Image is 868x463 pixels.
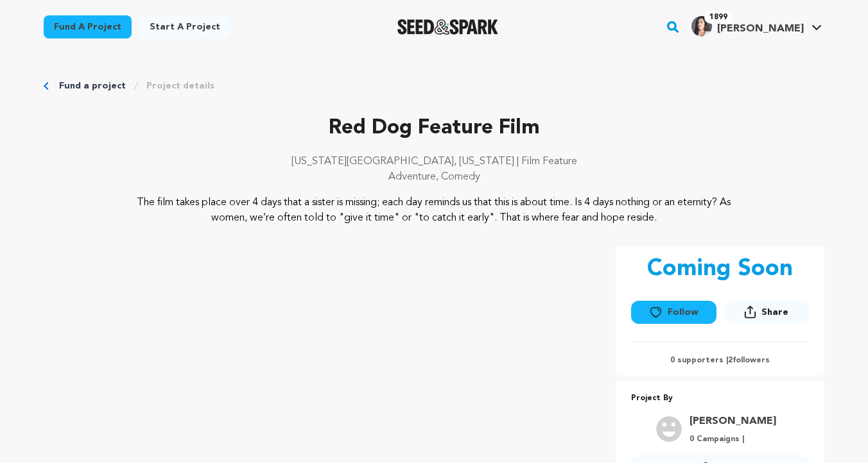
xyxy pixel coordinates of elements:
[690,434,776,444] p: 0 Campaigns |
[44,80,824,92] div: Breadcrumb
[704,11,733,24] span: 1899
[631,355,809,366] p: 0 supporters | followers
[59,80,126,92] a: Fund a project
[44,154,824,169] p: [US_STATE][GEOGRAPHIC_DATA], [US_STATE] | Film Feature
[656,416,682,442] img: user.png
[44,169,824,185] p: Adventure, Comedy
[397,19,498,35] img: Seed&Spark Logo Dark Mode
[44,113,824,144] p: Red Dog Feature Film
[146,80,214,92] a: Project details
[44,15,132,38] a: Fund a project
[689,13,824,40] span: Gabriella B.'s Profile
[691,16,712,37] img: headshot%20screenshot.jpg
[728,357,733,364] span: 2
[691,16,804,37] div: Gabriella B.'s Profile
[631,391,809,406] p: Project By
[122,195,747,226] p: The film takes place over 4 days that a sister is missing; each day reminds us that this is about...
[689,13,824,37] a: Gabriella B.'s Profile
[717,24,804,34] span: [PERSON_NAME]
[647,257,793,282] p: Coming Soon
[631,301,716,324] button: Follow
[724,300,809,324] button: Share
[690,414,776,429] a: Goto Sara Newton profile
[139,15,230,38] a: Start a project
[724,300,809,329] span: Share
[761,306,788,319] span: Share
[397,19,498,35] a: Seed&Spark Homepage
